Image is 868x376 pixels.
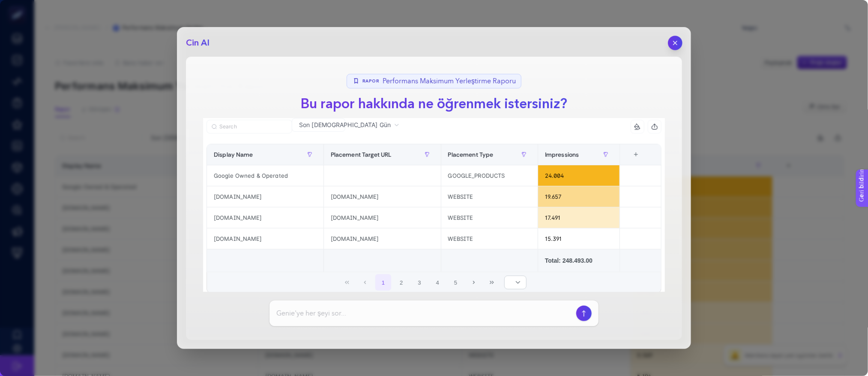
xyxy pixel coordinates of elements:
[538,165,620,186] div: 24.004
[411,274,428,291] button: 3
[375,274,392,291] button: 1
[214,151,253,158] span: Display Name
[393,274,410,291] button: 2
[383,76,516,86] span: Performans Maksimum Yerleştirme Raporu
[441,186,538,207] div: WEBSITE
[429,274,446,291] button: 4
[324,228,441,249] div: [DOMAIN_NAME]
[448,151,494,158] span: Placement Type
[383,78,516,85] font: Performans Maksimum Yerleştirme Raporu
[441,228,538,249] div: WEBSITE
[186,37,210,49] font: Cin AI
[324,186,441,207] div: [DOMAIN_NAME]
[276,308,573,318] input: Genie'ye her şeyi sor...
[362,78,380,84] font: Rapor
[207,207,323,228] div: [DOMAIN_NAME]
[441,165,538,186] div: GOOGLE_PRODUCTS
[484,274,500,291] button: Last Page
[538,207,620,228] div: 17.491
[628,151,644,158] div: +
[203,132,665,309] div: Son 7 Gün
[299,121,391,128] font: Son [DEMOGRAPHIC_DATA] Gün
[219,124,287,130] input: Search
[5,2,39,9] font: Geri bildirim
[324,207,441,228] div: [DOMAIN_NAME]
[441,207,538,228] div: WEBSITE
[448,274,464,291] button: 5
[545,256,613,265] div: Total: 248.493.00
[207,186,323,207] div: [DOMAIN_NAME]
[207,228,323,249] div: [DOMAIN_NAME]
[538,186,620,207] div: 19.657
[207,165,323,186] div: Google Owned & Operated
[331,151,392,158] span: Placement Target URL
[538,228,620,249] div: 15.391
[466,274,482,291] button: Next Page
[627,151,634,170] div: 4 items selected
[301,94,567,113] font: Bu rapor hakkında ne öğrenmek istersiniz?
[545,151,579,158] span: Impressions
